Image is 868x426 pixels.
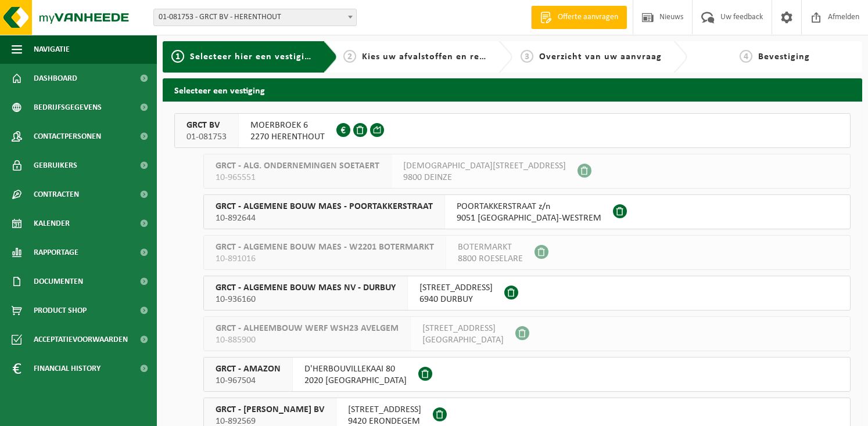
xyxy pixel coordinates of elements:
[348,404,421,416] span: [STREET_ADDRESS]
[34,122,101,151] span: Contactpersonen
[216,160,379,172] span: GRCT - ALG. ONDERNEMINGEN SOETAERT
[34,93,102,122] span: Bedrijfsgegevens
[186,120,227,131] span: GRCT BV
[34,35,70,64] span: Navigatie
[190,52,315,62] span: Selecteer hier een vestiging
[34,267,83,296] span: Documenten
[521,50,533,63] span: 3
[740,50,752,63] span: 4
[216,241,434,253] span: GRCT - ALGEMENE BOUW MAES - W2201 BOTERMARKT
[304,363,407,375] span: D'HERBOUVILLEKAAI 80
[216,212,433,224] span: 10-892644
[153,9,357,26] span: 01-081753 - GRCT BV - HERENTHOUT
[216,172,379,183] span: 10-965551
[34,354,101,383] span: Financial History
[422,323,504,334] span: [STREET_ADDRESS]
[216,294,396,305] span: 10-936160
[34,64,77,93] span: Dashboard
[216,323,399,334] span: GRCT - ALHEEMBOUW WERF WSH23 AVELGEM
[422,334,504,346] span: [GEOGRAPHIC_DATA]
[362,52,522,62] span: Kies uw afvalstoffen en recipiënten
[216,201,433,212] span: GRCT - ALGEMENE BOUW MAES - POORTAKKERSTRAAT
[758,52,810,62] span: Bevestiging
[34,325,128,354] span: Acceptatievoorwaarden
[203,194,851,229] button: GRCT - ALGEMENE BOUW MAES - POORTAKKERSTRAAT 10-892644 POORTAKKERSTRAAT z/n9051 [GEOGRAPHIC_DATA]...
[203,276,851,311] button: GRCT - ALGEMENE BOUW MAES NV - DURBUY 10-936160 [STREET_ADDRESS]6940 DURBUY
[34,151,77,180] span: Gebruikers
[154,9,356,26] span: 01-081753 - GRCT BV - HERENTHOUT
[403,160,566,172] span: [DEMOGRAPHIC_DATA][STREET_ADDRESS]
[216,363,281,375] span: GRCT - AMAZON
[216,404,324,416] span: GRCT - [PERSON_NAME] BV
[163,78,862,101] h2: Selecteer een vestiging
[174,113,851,148] button: GRCT BV 01-081753 MOERBROEK 62270 HERENTHOUT
[343,50,356,63] span: 2
[203,357,851,392] button: GRCT - AMAZON 10-967504 D'HERBOUVILLEKAAI 802020 [GEOGRAPHIC_DATA]
[458,253,523,265] span: 8800 ROESELARE
[34,238,78,267] span: Rapportage
[216,334,399,346] span: 10-885900
[555,12,621,23] span: Offerte aanvragen
[304,375,407,387] span: 2020 [GEOGRAPHIC_DATA]
[216,375,281,387] span: 10-967504
[171,50,184,63] span: 1
[403,172,566,183] span: 9800 DEINZE
[419,294,493,305] span: 6940 DURBUY
[34,296,87,325] span: Product Shop
[458,241,523,253] span: BOTERMARKT
[457,212,601,224] span: 9051 [GEOGRAPHIC_DATA]-WESTREM
[216,282,396,294] span: GRCT - ALGEMENE BOUW MAES NV - DURBUY
[34,180,79,209] span: Contracten
[216,253,434,265] span: 10-891016
[186,131,227,143] span: 01-081753
[250,131,325,143] span: 2270 HERENTHOUT
[539,52,662,62] span: Overzicht van uw aanvraag
[250,120,325,131] span: MOERBROEK 6
[457,201,601,212] span: POORTAKKERSTRAAT z/n
[531,6,627,29] a: Offerte aanvragen
[419,282,493,294] span: [STREET_ADDRESS]
[34,209,70,238] span: Kalender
